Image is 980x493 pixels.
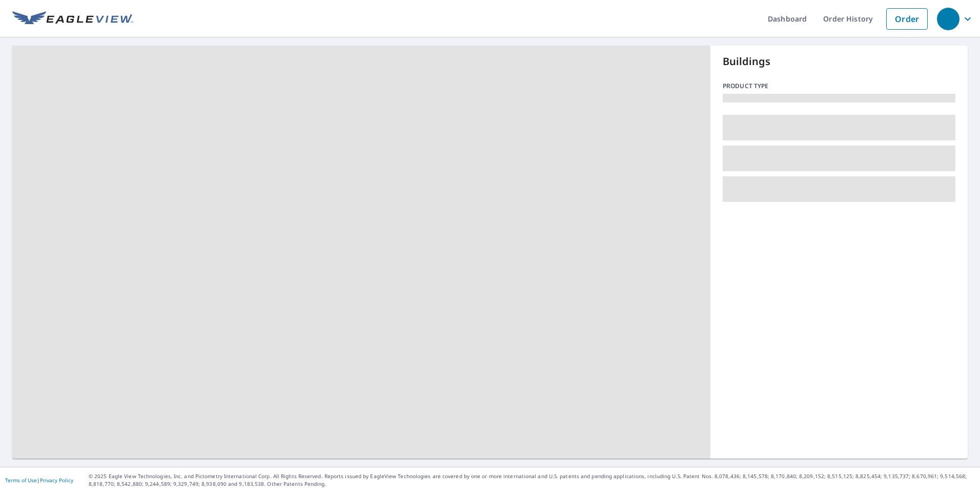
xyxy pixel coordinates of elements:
img: EV Logo [12,11,133,27]
a: Terms of Use [5,477,37,484]
p: | [5,477,73,483]
p: © 2025 Eagle View Technologies, Inc. and Pictometry International Corp. All Rights Reserved. Repo... [89,473,975,488]
p: Product type [723,81,955,91]
a: Order [886,8,928,30]
p: Buildings [723,54,955,69]
a: Privacy Policy [40,477,73,484]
